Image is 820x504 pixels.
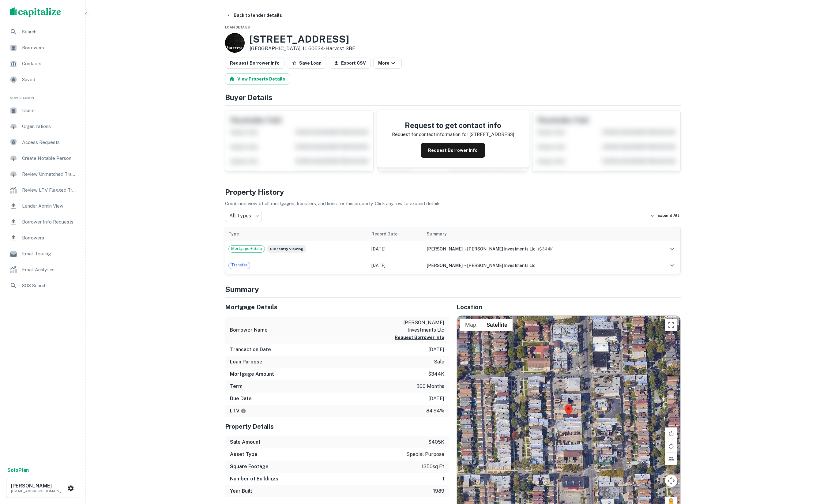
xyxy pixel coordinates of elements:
[467,246,536,251] span: [PERSON_NAME] investments llc
[225,73,290,85] button: View Property Details
[434,358,444,366] p: sale
[5,215,81,229] a: Borrower Info Requests
[267,245,306,253] span: Currently viewing
[5,119,81,134] a: Organizations
[5,103,81,118] a: Users
[22,234,77,242] span: Borrowers
[22,202,77,210] span: Lender Admin View
[421,143,485,158] button: Request Borrower Info
[392,131,468,138] p: Request for contact information for
[22,155,77,162] span: Create Notable Person
[5,135,81,150] a: Access Requests
[225,284,681,295] h4: Summary
[427,246,649,252] div: →
[230,358,262,366] h6: Loan Purpose
[11,483,66,488] h6: [PERSON_NAME]
[224,10,284,21] button: Back to lender details
[229,262,250,268] span: Transfer
[230,487,252,495] h6: Year Built
[230,346,271,353] h6: Transaction Date
[457,303,681,312] h5: Location
[427,262,649,269] div: →
[5,167,81,182] a: Review Unmatched Transactions
[649,211,681,220] button: Expand All
[225,186,681,197] h4: Property History
[22,171,77,178] span: Review Unmatched Transactions
[22,28,77,36] span: Search
[225,92,681,103] h4: Buyer Details
[389,319,444,334] p: [PERSON_NAME] investments llc
[5,278,81,293] a: SOS Search
[433,487,444,495] p: 1989
[5,183,81,197] a: Review LTV Flagged Transactions
[22,266,77,273] span: Email Analytics
[5,151,81,166] a: Create Notable Person
[229,246,265,252] span: Mortgage + Sale
[5,24,81,39] a: Search
[5,262,81,277] a: Email Analytics
[22,250,77,258] span: Email Testing
[225,58,284,69] button: Request Borrower Info
[230,407,246,415] h6: LTV
[5,40,81,55] a: Borrowers
[395,334,444,341] button: Request Borrower Info
[225,422,449,431] h5: Property Details
[665,427,677,440] button: Rotate map clockwise
[225,227,368,241] th: Type
[5,56,81,71] a: Contacts
[5,246,81,261] a: Email Testing
[22,107,77,114] span: Users
[11,488,66,494] p: [EMAIL_ADDRESS][DOMAIN_NAME]
[665,319,677,331] button: Toggle fullscreen view
[426,407,444,415] p: 84.94%
[230,326,268,334] h6: Borrower Name
[665,440,677,452] button: Rotate map counterclockwise
[241,408,246,414] svg: LTVs displayed on the website are for informational purposes only and may be reported incorrectly...
[7,467,29,473] strong: Solo Plan
[665,475,677,487] button: Map camera controls
[427,263,463,268] span: [PERSON_NAME]
[5,72,81,87] a: Saved
[368,227,423,241] th: Record Date
[373,58,402,69] button: More
[368,257,423,274] td: [DATE]
[230,475,278,483] h6: Number of Buildings
[22,44,77,51] span: Borrowers
[22,139,77,146] span: Access Requests
[329,58,371,69] button: Export CSV
[22,76,77,83] span: Saved
[230,383,243,390] h6: Term
[368,241,423,257] td: [DATE]
[6,479,79,498] button: [PERSON_NAME][EMAIL_ADDRESS][DOMAIN_NAME]
[225,200,681,207] p: Combined view of all mortgages, transfers, and liens for this property. Click any row to expand d...
[428,395,444,402] p: [DATE]
[230,438,261,446] h6: Sale Amount
[225,210,262,222] div: All Types
[22,218,77,226] span: Borrower Info Requests
[667,260,677,271] button: expand row
[5,231,81,245] a: Borrowers
[481,319,513,331] button: Show satellite imagery
[442,475,444,483] p: 1
[789,455,820,484] iframe: Chat Widget
[665,453,677,465] button: Tilt map
[422,463,444,470] p: 1350 sq ft
[416,383,444,390] p: 300 months
[538,247,554,251] span: ($ 344k )
[5,199,81,213] div: Lender Admin View
[230,463,269,470] h6: Square Footage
